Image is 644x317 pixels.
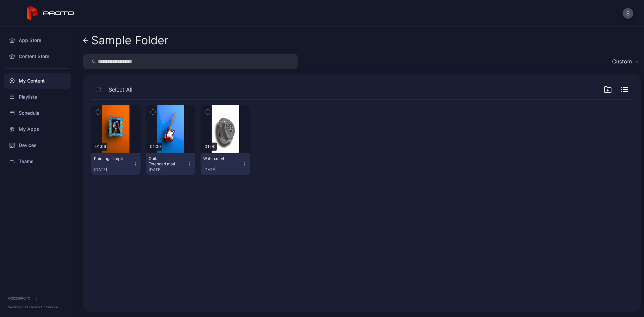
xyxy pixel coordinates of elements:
div: Paintings2.mp4 [94,156,131,161]
div: Sample Folder [91,34,169,47]
div: [DATE] [203,167,242,172]
a: Content Store [4,48,71,64]
button: Custom [609,54,641,69]
span: Version 1.13.1 • [8,305,30,309]
a: App Store [4,32,71,48]
a: Schedule [4,105,71,121]
button: Guitar Extended.mp4[DATE] [146,153,195,175]
div: Guitar Extended.mp4 [149,156,185,167]
a: Devices [4,137,71,153]
a: Playlists [4,89,71,105]
div: © 2025 PROTO, Inc. [8,296,67,301]
a: Terms Of Service [30,305,58,309]
div: [DATE] [149,167,187,172]
div: Watch.mp4 [203,156,240,161]
button: S [623,8,633,19]
span: Select All [109,86,132,94]
button: Watch.mp4[DATE] [201,153,250,175]
div: [DATE] [94,167,132,172]
button: Paintings2.mp4[DATE] [91,153,141,175]
a: Sample Folder [83,32,169,48]
a: Teams [4,153,71,169]
div: Custom [612,58,632,65]
a: My Apps [4,121,71,137]
a: My Content [4,73,71,89]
